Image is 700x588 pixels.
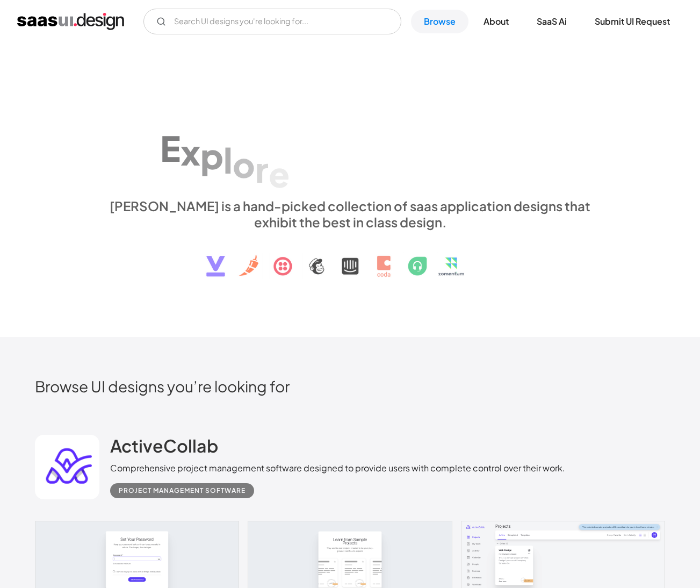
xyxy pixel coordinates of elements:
[17,13,124,30] a: home
[187,230,513,286] img: text, icon, saas logo
[103,104,597,187] h1: Explore SaaS UI design patterns & interactions.
[160,127,181,169] div: E
[143,9,401,34] input: Search UI designs you're looking for...
[471,10,522,33] a: About
[35,377,665,396] h2: Browse UI designs you’re looking for
[181,131,200,173] div: x
[255,148,269,190] div: r
[103,198,597,230] div: [PERSON_NAME] is a hand-picked collection of saas application designs that exhibit the best in cl...
[269,153,290,195] div: e
[411,10,468,33] a: Browse
[524,10,580,33] a: SaaS Ai
[110,462,565,475] div: Comprehensive project management software designed to provide users with complete control over th...
[233,144,255,185] div: o
[200,135,223,176] div: p
[143,9,401,34] form: Email Form
[582,10,683,33] a: Submit UI Request
[223,139,233,181] div: l
[110,435,218,462] a: ActiveCollab
[110,435,218,456] h2: ActiveCollab
[119,484,246,497] div: Project Management Software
